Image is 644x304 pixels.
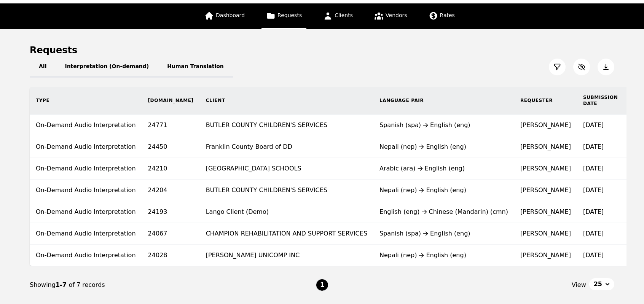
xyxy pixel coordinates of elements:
[373,87,514,115] th: Language Pair
[514,245,577,266] td: [PERSON_NAME]
[514,201,577,223] td: [PERSON_NAME]
[30,180,142,201] td: On-Demand Audio Interpretation
[319,3,357,29] a: Clients
[583,186,604,194] time: [DATE]
[598,59,614,75] button: Export Jobs
[142,245,200,266] td: 24028
[200,3,249,29] a: Dashboard
[379,186,508,195] div: Nepali (nep) English (eng)
[30,280,316,290] div: Showing of 7 records
[594,280,602,289] span: 25
[514,180,577,201] td: [PERSON_NAME]
[200,136,373,158] td: Franklin County Board of DD
[424,3,459,29] a: Rates
[379,251,508,260] div: Nepali (nep) English (eng)
[261,3,306,29] a: Requests
[583,121,604,129] time: [DATE]
[200,223,373,245] td: CHAMPION REHABILITATION AND SUPPORT SERVICES
[514,115,577,136] td: [PERSON_NAME]
[514,158,577,180] td: [PERSON_NAME]
[440,12,455,18] span: Rates
[30,158,142,180] td: On-Demand Audio Interpretation
[56,281,69,288] span: 1-7
[514,223,577,245] td: [PERSON_NAME]
[142,158,200,180] td: 24210
[142,180,200,201] td: 24204
[583,251,604,259] time: [DATE]
[30,201,142,223] td: On-Demand Audio Interpretation
[30,223,142,245] td: On-Demand Audio Interpretation
[514,136,577,158] td: [PERSON_NAME]
[583,143,604,150] time: [DATE]
[200,158,373,180] td: [GEOGRAPHIC_DATA] SCHOOLS
[30,115,142,136] td: On-Demand Audio Interpretation
[514,87,577,115] th: Requester
[583,208,604,215] time: [DATE]
[30,245,142,266] td: On-Demand Audio Interpretation
[200,87,373,115] th: Client
[549,59,566,75] button: Filter
[200,201,373,223] td: Lango Client (Demo)
[572,280,586,290] span: View
[386,12,407,18] span: Vendors
[30,56,56,78] button: All
[379,142,508,151] div: Nepali (nep) English (eng)
[142,223,200,245] td: 24067
[379,121,508,130] div: Spanish (spa) English (eng)
[158,56,233,78] button: Human Translation
[216,12,245,18] span: Dashboard
[573,59,590,75] button: Customize Column View
[200,180,373,201] td: BUTLER COUNTY CHILDREN'S SERVICES
[335,12,353,18] span: Clients
[142,201,200,223] td: 24193
[142,87,200,115] th: [DOMAIN_NAME]
[379,207,508,216] div: English (eng) Chinese (Mandarin) (cmn)
[200,115,373,136] td: BUTLER COUNTY CHILDREN'S SERVICES
[379,164,508,173] div: Arabic (ara) English (eng)
[200,245,373,266] td: [PERSON_NAME] UNICOMP INC
[370,3,411,29] a: Vendors
[277,12,302,18] span: Requests
[142,115,200,136] td: 24771
[30,87,142,115] th: Type
[142,136,200,158] td: 24450
[379,229,508,238] div: Spanish (spa) English (eng)
[583,165,604,172] time: [DATE]
[577,87,624,115] th: Submission Date
[589,278,614,290] button: 25
[30,136,142,158] td: On-Demand Audio Interpretation
[30,44,77,56] h1: Requests
[30,266,614,304] nav: Page navigation
[583,230,604,237] time: [DATE]
[56,56,158,78] button: Interpretation (On-demand)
